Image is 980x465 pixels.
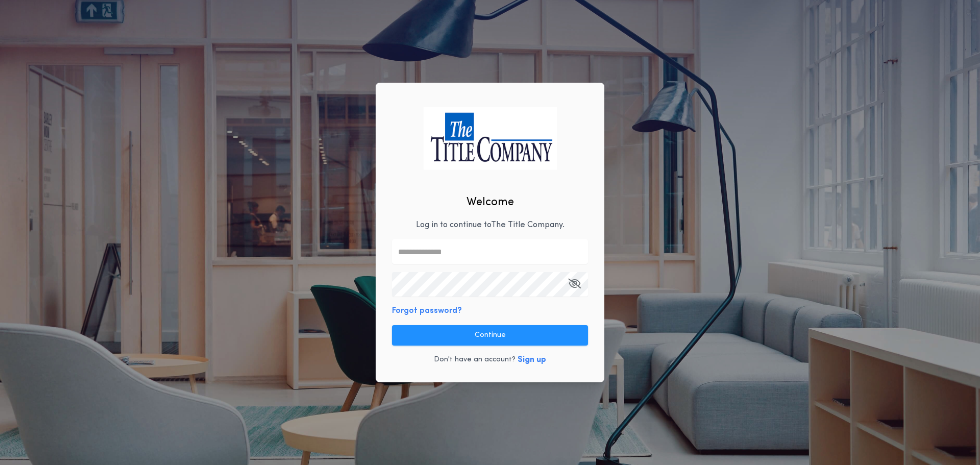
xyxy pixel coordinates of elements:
[568,272,581,297] button: Open Keeper Popup
[518,354,546,366] button: Sign up
[423,107,557,169] img: logo
[392,325,588,346] button: Continue
[392,305,462,317] button: Forgot password?
[392,272,588,297] input: Open Keeper Popup
[416,219,565,231] p: Log in to continue to The Title Company .
[434,355,516,365] p: Don't have an account?
[467,194,514,211] h2: Welcome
